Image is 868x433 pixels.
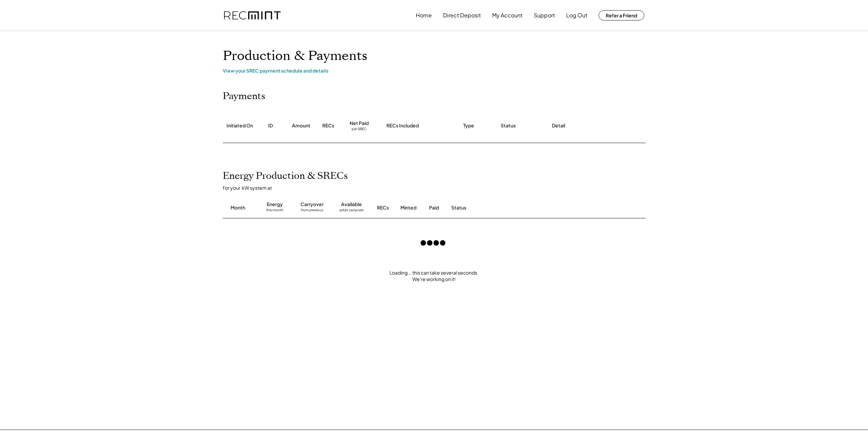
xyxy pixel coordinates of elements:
[224,11,281,20] img: recmint-logotype%403x.png
[386,122,419,129] div: RECs Included
[231,204,245,211] div: Month
[566,9,587,22] button: Log Out
[322,122,334,129] div: RECs
[352,127,367,132] div: per SREC
[416,9,432,22] button: Home
[300,201,324,208] div: Carryover
[266,208,283,215] div: this month
[268,122,273,129] div: ID
[267,201,283,208] div: Energy
[223,185,652,191] div: for your kW system at
[377,204,389,211] div: RECs
[223,91,265,102] h2: Payments
[223,67,646,74] div: View your SREC payment schedule and details
[534,9,555,22] button: Support
[451,204,567,211] div: Status
[400,204,416,211] div: Minted
[350,120,369,127] div: Net Paid
[226,122,253,129] div: Initiated On
[552,122,565,129] div: Detail
[429,204,439,211] div: Paid
[599,10,644,20] button: Refer a Friend
[216,269,652,283] div: Loading... this can take several seconds. We're working on it!
[463,122,474,129] div: Type
[443,9,481,22] button: Direct Deposit
[501,122,516,129] div: Status
[339,208,364,215] div: adds carryover
[492,9,523,22] button: My Account
[292,122,310,129] div: Amount
[301,208,323,215] div: from previous
[223,170,348,182] h2: Energy Production & SRECs
[341,201,362,208] div: Available
[223,48,646,64] h1: Production & Payments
